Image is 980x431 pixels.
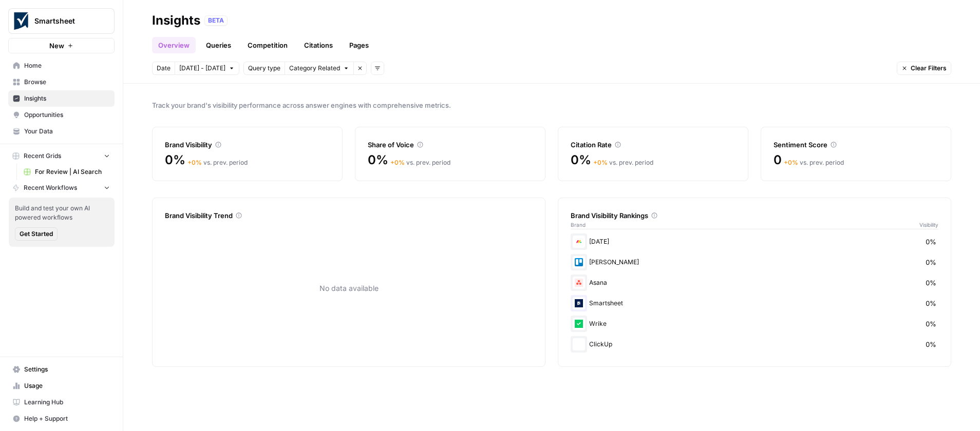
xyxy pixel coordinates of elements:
[926,339,936,349] span: 0%
[8,8,115,34] button: Workspace: Smartsheet
[573,338,585,350] img: e49ksheoddnm0r4mphetc37pii0m
[368,140,533,150] div: Share of Voice
[593,159,608,166] span: + 0 %
[571,295,938,311] div: Smartsheet
[911,64,947,73] span: Clear Filters
[784,159,798,166] span: + 0 %
[573,277,585,289] img: li8d5ttnro2voqnqabfqcnxcmgof
[573,297,585,309] img: 5cuav38ea7ik6bml9bibikyvs1ka
[784,158,844,167] div: vs. prev. period
[248,64,280,73] span: Query type
[8,378,115,394] a: Usage
[368,152,388,168] span: 0%
[573,236,585,248] img: j0006o4w6wdac5z8yzb60vbgsr6k
[8,180,115,195] button: Recent Workflows
[8,57,115,74] a: Home
[571,316,938,332] div: Wrike
[926,319,936,329] span: 0%
[571,275,938,291] div: Asana
[34,16,97,26] span: Smartsheet
[343,37,375,53] a: Pages
[8,107,115,123] a: Opportunities
[24,151,61,161] span: Recent Grids
[573,256,585,268] img: dsapf59eflvgghzeeaxzhlzx3epe
[289,64,340,73] span: Category Related
[165,140,330,150] div: Brand Visibility
[24,77,110,87] span: Browse
[8,123,115,140] a: Your Data
[390,159,405,166] span: + 0 %
[241,37,294,53] a: Competition
[165,152,185,168] span: 0%
[19,164,115,180] a: For Review | AI Search
[8,38,115,53] button: New
[571,336,938,352] div: ClickUp
[187,159,202,166] span: + 0 %
[24,398,110,407] span: Learning Hub
[926,257,936,267] span: 0%
[20,229,53,239] span: Get Started
[571,233,938,250] div: [DATE]
[774,140,938,150] div: Sentiment Score
[919,221,938,229] span: Visibility
[8,361,115,378] a: Settings
[926,237,936,247] span: 0%
[157,64,171,73] span: Date
[24,365,110,374] span: Settings
[573,318,585,330] img: 38hturkwgamgyxz8tysiotw05f3x
[774,152,782,168] span: 0
[8,74,115,90] a: Browse
[571,152,591,168] span: 0%
[15,227,58,241] button: Get Started
[24,94,110,103] span: Insights
[49,41,64,51] span: New
[152,12,200,29] div: Insights
[571,140,736,150] div: Citation Rate
[165,223,533,354] div: No data available
[8,148,115,164] button: Recent Grids
[204,15,228,26] div: BETA
[15,204,108,222] span: Build and test your own AI powered workflows
[571,210,938,221] div: Brand Visibility Rankings
[571,221,586,229] span: Brand
[285,62,353,75] button: Category Related
[926,278,936,288] span: 0%
[24,381,110,390] span: Usage
[298,37,339,53] a: Citations
[24,127,110,136] span: Your Data
[24,183,77,192] span: Recent Workflows
[12,12,30,30] img: Smartsheet Logo
[926,298,936,308] span: 0%
[24,61,110,70] span: Home
[390,158,450,167] div: vs. prev. period
[24,414,110,423] span: Help + Support
[200,37,237,53] a: Queries
[152,37,196,53] a: Overview
[152,100,951,110] span: Track your brand's visibility performance across answer engines with comprehensive metrics.
[179,64,225,73] span: [DATE] - [DATE]
[571,254,938,270] div: [PERSON_NAME]
[24,110,110,120] span: Opportunities
[35,167,110,177] span: For Review | AI Search
[8,410,115,427] button: Help + Support
[187,158,248,167] div: vs. prev. period
[165,210,533,221] div: Brand Visibility Trend
[593,158,653,167] div: vs. prev. period
[8,90,115,107] a: Insights
[897,62,951,75] button: Clear Filters
[8,394,115,410] a: Learning Hub
[175,62,239,75] button: [DATE] - [DATE]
